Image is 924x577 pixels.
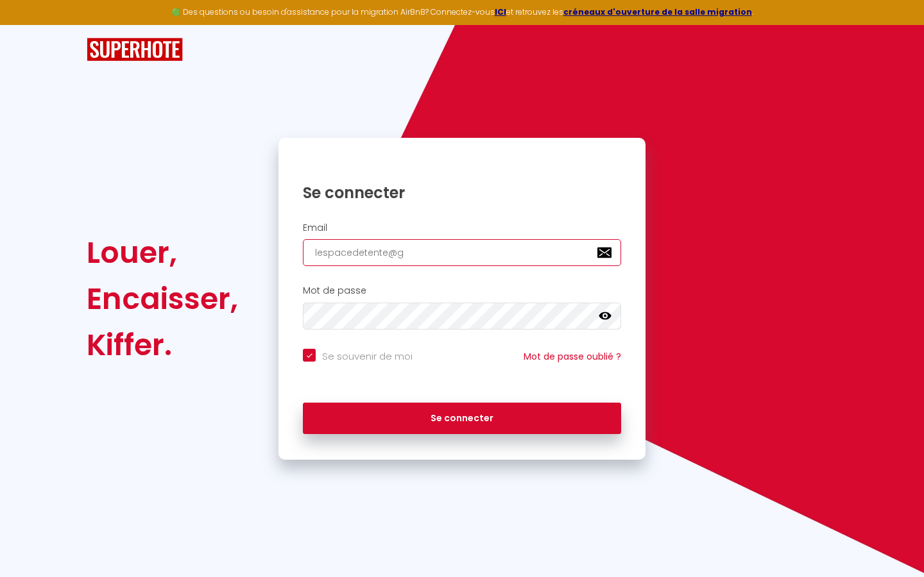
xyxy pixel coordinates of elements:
[524,350,621,363] a: Mot de passe oublié ?
[303,285,621,296] h2: Mot de passe
[87,38,183,62] img: SuperHote logo
[10,5,49,44] button: Ouvrir le widget de chat LiveChat
[303,239,621,266] input: Ton Email
[303,403,621,435] button: Se connecter
[87,230,238,276] div: Louer,
[303,183,621,203] h1: Se connecter
[303,222,621,233] h2: Email
[495,6,506,17] a: ICI
[87,276,238,322] div: Encaisser,
[87,322,238,368] div: Kiffer.
[563,6,752,17] a: créneaux d'ouverture de la salle migration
